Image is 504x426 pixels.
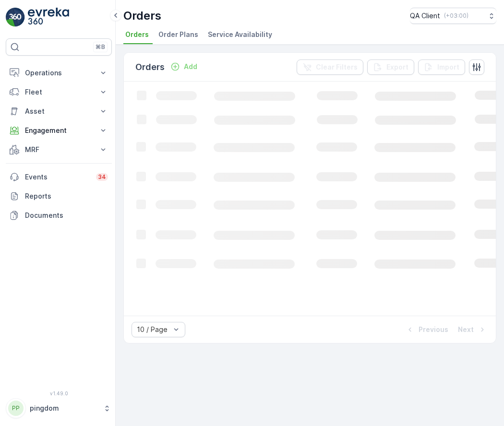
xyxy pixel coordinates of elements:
[25,68,93,78] p: Operations
[444,12,468,20] p: ( +03:00 )
[25,145,93,154] p: MRF
[25,191,108,201] p: Reports
[6,121,112,140] button: Engagement
[404,324,449,335] button: Previous
[419,325,448,334] p: Previous
[30,403,98,413] p: pingdom
[437,62,459,72] p: Import
[6,63,112,83] button: Operations
[28,8,69,27] img: logo_light-DOdMpM7g.png
[135,60,165,74] p: Orders
[25,172,90,182] p: Events
[418,59,465,75] button: Import
[25,106,93,116] p: Asset
[367,59,414,75] button: Export
[6,206,112,225] a: Documents
[410,8,496,24] button: QA Client(+03:00)
[25,126,93,135] p: Engagement
[123,8,161,24] p: Orders
[167,61,201,72] button: Add
[158,30,198,39] span: Order Plans
[184,62,197,71] p: Add
[25,87,93,97] p: Fleet
[6,390,112,396] span: v 1.49.0
[6,187,112,206] a: Reports
[297,59,363,75] button: Clear Filters
[6,140,112,159] button: MRF
[125,30,149,39] span: Orders
[6,167,112,187] a: Events34
[8,401,24,416] div: PP
[208,30,272,39] span: Service Availability
[98,173,106,181] p: 34
[410,11,440,21] p: QA Client
[457,324,488,335] button: Next
[6,398,112,418] button: PPpingdom
[6,102,112,121] button: Asset
[6,83,112,102] button: Fleet
[458,325,474,334] p: Next
[316,62,358,72] p: Clear Filters
[25,211,108,220] p: Documents
[6,8,25,27] img: logo
[96,43,105,51] p: ⌘B
[386,62,408,72] p: Export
